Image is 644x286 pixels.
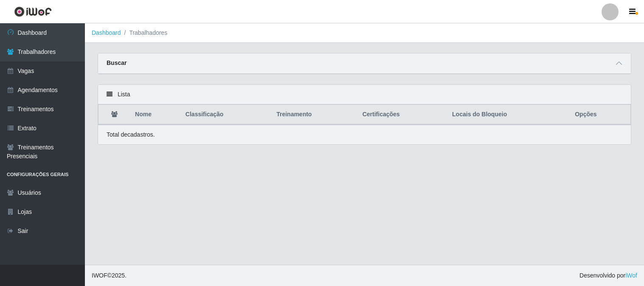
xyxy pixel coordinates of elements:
[130,105,180,125] th: Nome
[357,105,447,125] th: Certificações
[92,29,121,36] a: Dashboard
[579,271,637,280] span: Desenvolvido por
[107,130,155,139] p: Total de cadastros.
[98,85,631,104] div: Lista
[570,105,630,125] th: Opções
[271,105,357,125] th: Treinamento
[447,105,570,125] th: Locais do Bloqueio
[180,105,271,125] th: Classificação
[121,28,168,37] li: Trabalhadores
[92,272,107,279] span: IWOF
[85,23,644,43] nav: breadcrumb
[92,271,127,280] span: © 2025 .
[14,6,52,17] img: CoreUI Logo
[625,272,637,279] a: iWof
[107,59,127,66] strong: Buscar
